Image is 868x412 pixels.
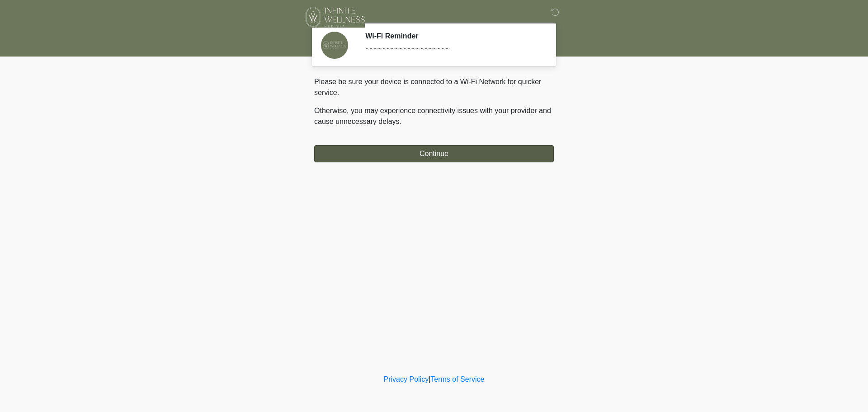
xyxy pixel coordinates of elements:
[321,32,348,59] img: Agent Avatar
[314,145,554,162] button: Continue
[314,76,554,98] p: Please be sure your device is connected to a Wi-Fi Network for quicker service.
[430,375,484,383] a: Terms of Service
[365,32,540,40] h2: Wi-Fi Reminder
[384,375,429,383] a: Privacy Policy
[314,105,554,127] p: Otherwise, you may experience connectivity issues with your provider and cause unnecessary delays
[365,44,540,55] div: ~~~~~~~~~~~~~~~~~~~~
[429,375,430,383] a: |
[305,7,365,28] img: Infinite Wellness Med Spa Logo
[400,118,401,125] span: .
